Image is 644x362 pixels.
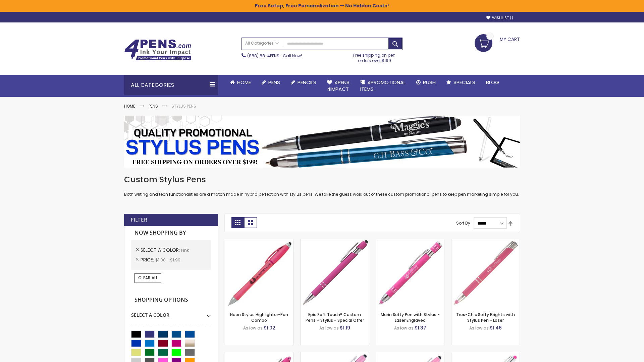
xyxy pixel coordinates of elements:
[340,324,350,331] span: $1.19
[247,53,302,59] span: - Call Now!
[298,79,316,86] span: Pencils
[242,38,282,49] a: All Categories
[346,50,403,63] div: Free shipping on pen orders over $199
[327,79,350,93] span: 4Pens 4impact
[231,217,244,228] strong: Grid
[268,79,280,86] span: Pens
[451,239,520,307] img: Tres-Chic Softy Brights with Stylus Pen - Laser-Pink
[376,239,444,244] a: Marin Softy Pen with Stylus - Laser Engraved-Pink
[141,256,155,263] span: Price
[355,75,411,97] a: 4PROMOTIONALITEMS
[230,312,288,323] a: Neon Stylus Highlighter-Pen Combo
[135,273,161,283] a: Clear All
[451,352,520,358] a: Tres-Chic Softy with Stylus Top Pen - ColorJet-Pink
[456,312,515,323] a: Tres-Chic Softy Brights with Stylus Pen - Laser
[301,239,369,307] img: 4P-MS8B-Pink
[486,79,499,86] span: Blog
[225,239,293,244] a: Neon Stylus Highlighter-Pen Combo-Pink
[243,325,263,331] span: As low as
[124,103,135,109] a: Home
[423,79,436,86] span: Rush
[481,75,504,90] a: Blog
[360,79,406,93] span: 4PROMOTIONAL ITEMS
[131,226,211,240] strong: Now Shopping by
[469,325,489,331] span: As low as
[138,275,158,281] span: Clear All
[322,75,355,97] a: 4Pens4impact
[225,239,293,307] img: Neon Stylus Highlighter-Pen Combo-Pink
[124,174,520,197] div: Both writing and tech functionalities are a match made in hybrid perfection with stylus pens. We ...
[301,239,369,244] a: 4P-MS8B-Pink
[490,324,502,331] span: $1.46
[131,216,147,224] strong: Filter
[171,103,196,109] strong: Stylus Pens
[486,15,513,20] a: Wishlist
[141,247,181,253] span: Select A Color
[264,324,275,331] span: $1.02
[124,75,218,95] div: All Categories
[247,53,279,59] a: (888) 88-4PENS
[456,220,470,226] label: Sort By
[131,307,211,318] div: Select A Color
[376,352,444,358] a: Ellipse Stylus Pen - ColorJet-Pink
[301,352,369,358] a: Ellipse Stylus Pen - LaserMax-Pink
[124,116,520,168] img: Stylus Pens
[415,324,426,331] span: $1.37
[256,75,285,90] a: Pens
[319,325,339,331] span: As low as
[441,75,481,90] a: Specials
[124,39,191,61] img: 4Pens Custom Pens and Promotional Products
[285,75,322,90] a: Pencils
[453,79,475,86] span: Specials
[245,41,279,46] span: All Categories
[155,257,180,263] span: $1.00 - $1.99
[451,239,520,244] a: Tres-Chic Softy Brights with Stylus Pen - Laser-Pink
[381,312,440,323] a: Marin Softy Pen with Stylus - Laser Engraved
[376,239,444,307] img: Marin Softy Pen with Stylus - Laser Engraved-Pink
[225,352,293,358] a: Ellipse Softy Brights with Stylus Pen - Laser-Pink
[225,75,256,90] a: Home
[394,325,414,331] span: As low as
[131,293,211,307] strong: Shopping Options
[237,79,251,86] span: Home
[124,174,520,185] h1: Custom Stylus Pens
[306,312,364,323] a: Epic Soft Touch® Custom Pens + Stylus - Special Offer
[181,247,189,253] span: Pink
[149,103,158,109] a: Pens
[411,75,441,90] a: Rush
